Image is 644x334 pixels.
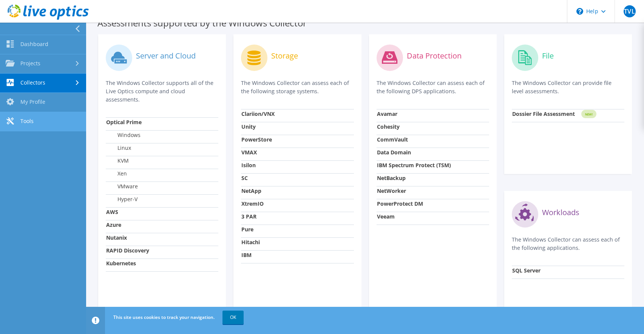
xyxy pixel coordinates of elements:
[106,131,141,139] label: Windows
[113,314,215,320] span: This site uses cookies to track your navigation.
[241,79,354,95] p: The Windows Collector can assess each of the following storage systems.
[106,119,142,126] strong: Optical Prime
[97,19,307,27] label: Assessments supported by the Windows Collector
[106,170,127,177] label: Xen
[106,234,127,241] strong: Nutanix
[377,187,406,194] strong: NetWorker
[222,311,244,324] a: OK
[241,226,253,233] strong: Pure
[377,110,397,117] strong: Avamar
[512,110,575,117] strong: Dossier File Assessment
[106,208,118,215] strong: AWS
[377,149,411,156] strong: Data Domain
[377,79,489,95] p: The Windows Collector can assess each of the following DPS applications.
[512,79,624,95] p: The Windows Collector can provide file level assessments.
[106,144,131,152] label: Linux
[377,136,408,143] strong: CommVault
[106,183,138,190] label: VMware
[407,52,462,60] label: Data Protection
[136,52,196,60] label: Server and Cloud
[624,5,636,17] span: TVL
[542,209,579,216] label: Workloads
[377,123,400,130] strong: Cohesity
[241,162,256,169] strong: Isilon
[377,213,395,220] strong: Veeam
[241,174,248,182] strong: SC
[241,213,256,220] strong: 3 PAR
[106,79,218,104] p: The Windows Collector supports all of the Live Optics compute and cloud assessments.
[585,112,592,116] tspan: NEW!
[241,123,256,130] strong: Unity
[241,251,252,259] strong: IBM
[241,239,260,246] strong: Hitachi
[106,247,149,254] strong: RAPID Discovery
[512,267,541,274] strong: SQL Server
[106,221,121,228] strong: Azure
[106,195,137,203] label: Hyper-V
[377,174,406,182] strong: NetBackup
[241,110,275,117] strong: Clariion/VNX
[377,200,423,207] strong: PowerProtect DM
[271,52,298,60] label: Storage
[241,136,272,143] strong: PowerStore
[542,52,554,60] label: File
[241,149,257,156] strong: VMAX
[377,162,451,169] strong: IBM Spectrum Protect (TSM)
[106,260,136,267] strong: Kubernetes
[106,157,129,165] label: KVM
[241,187,261,194] strong: NetApp
[241,200,264,207] strong: XtremIO
[576,8,583,15] svg: \n
[512,235,624,252] p: The Windows Collector can assess each of the following applications.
